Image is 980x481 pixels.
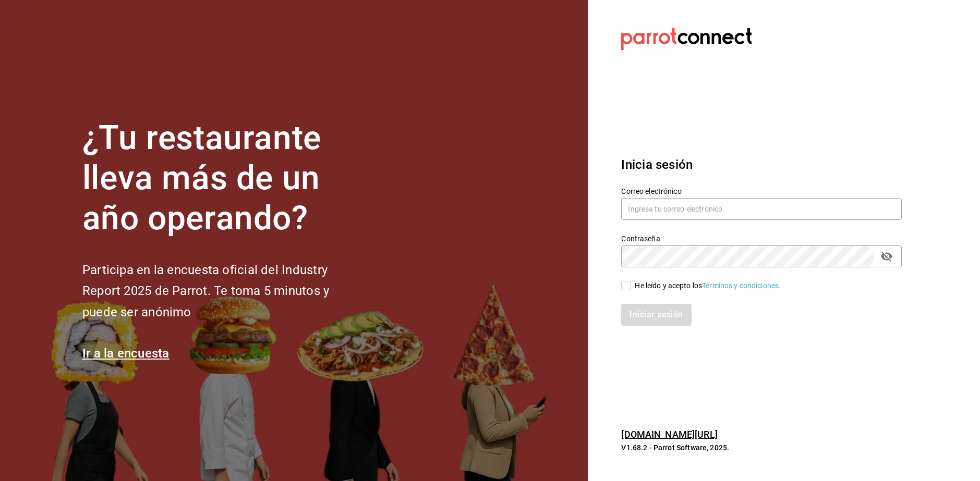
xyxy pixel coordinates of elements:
[621,429,717,440] a: [DOMAIN_NAME][URL]
[878,248,896,265] button: passwordField
[621,155,902,174] h3: Inicia sesión
[621,235,902,242] label: Contraseña
[82,118,364,238] h1: ¿Tu restaurante lleva más de un año operando?
[82,260,364,323] h2: Participa en la encuesta oficial del Industry Report 2025 de Parrot. Te toma 5 minutos y puede se...
[635,280,781,291] div: He leído y acepto los
[621,442,902,453] p: V1.68.2 - Parrot Software, 2025.
[621,188,902,195] label: Correo electrónico
[82,346,170,361] a: Ir a la encuesta
[621,198,902,220] input: Ingresa tu correo electrónico
[702,281,781,290] a: Términos y condiciones.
